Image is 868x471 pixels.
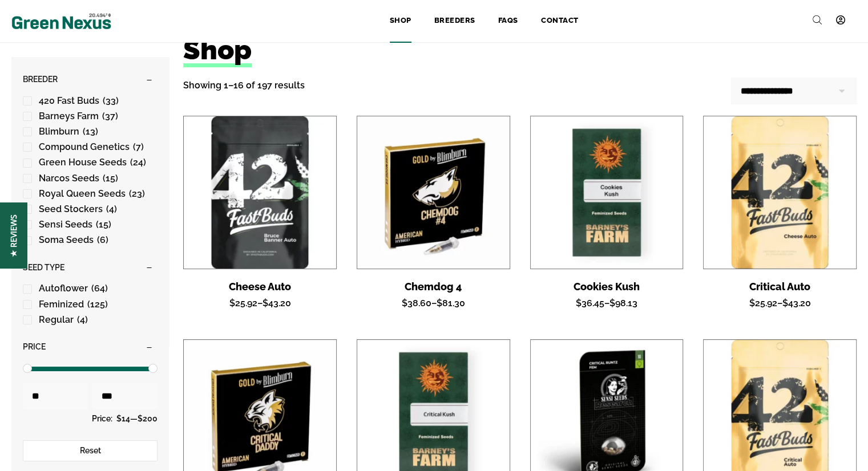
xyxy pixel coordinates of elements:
[39,283,88,294] span: Autoflower
[703,295,857,311] span: –
[138,414,158,423] span: $200
[95,219,111,230] span: (15)
[229,298,257,308] bdi: 25.92
[102,173,118,184] span: (15)
[782,298,788,308] span: $
[183,78,305,93] p: Showing 1–16 of 197 results
[731,78,857,104] select: Shop order
[782,298,811,308] bdi: 43.20
[703,281,857,293] a: Critical Auto
[39,204,103,214] span: Seed Stockers
[357,281,510,293] a: Chemdog 4
[39,314,74,325] span: Regular
[39,173,99,184] span: Narcos Seeds
[76,314,88,325] span: (4)
[609,298,615,308] span: $
[80,446,101,455] span: Reset
[576,298,582,308] span: $
[116,414,130,423] span: $14
[357,295,510,311] span: –
[92,409,115,429] span: Price:
[101,111,118,121] span: (37)
[39,234,94,245] span: Soma Seeds
[102,95,119,106] span: (33)
[86,299,108,310] span: (125)
[378,9,423,34] a: Shop
[609,298,637,308] bdi: 98.13
[82,126,98,137] span: (13)
[749,298,777,308] bdi: 25.92
[39,95,99,106] span: 420 Fast Buds
[39,219,92,230] span: Sensi Seeds
[263,298,291,308] bdi: 43.20
[437,298,465,308] bdi: 81.30
[39,188,126,199] span: Royal Queen Seeds
[39,111,99,121] span: Barneys Farm
[183,281,337,293] a: Cheese Auto
[23,263,64,272] span: Seed Type
[155,9,857,34] nav: Site Navigation
[487,9,530,34] a: FAQs
[183,34,857,67] h1: Shop
[402,298,431,308] bdi: 38.60
[229,298,235,308] span: $
[11,10,111,32] img: Green Nexus
[23,75,58,84] span: Breeder
[183,295,337,311] span: –
[39,299,84,310] span: Feminized
[23,342,46,351] span: Price
[129,157,146,168] span: (24)
[402,298,407,308] span: $
[576,298,604,308] bdi: 36.45
[128,188,145,199] span: (23)
[263,298,268,308] span: $
[437,298,442,308] span: $
[8,214,19,257] span: ★ Reviews
[39,157,127,168] span: Green House Seeds
[132,141,144,152] span: (7)
[530,295,684,311] span: –
[130,414,138,423] span: —
[423,9,487,34] a: Breeders
[530,281,684,293] a: Cookies Kush
[23,440,158,462] button: Reset
[39,126,79,137] span: Blimburn
[39,141,130,152] span: Compound Genetics
[90,283,108,294] span: (64)
[105,204,117,214] span: (4)
[96,234,108,245] span: (6)
[530,9,590,34] a: Contact
[749,298,755,308] span: $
